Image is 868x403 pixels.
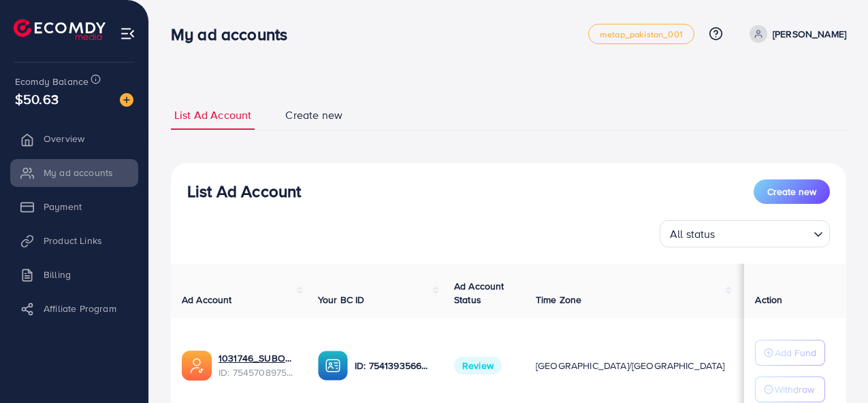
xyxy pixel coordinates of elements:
[454,357,502,374] span: Review
[174,107,251,123] span: List Ad Account
[755,340,825,366] button: Add Fund
[318,351,348,381] img: ic-ba-acc.ded83a64.svg
[755,293,782,306] span: Action
[775,345,816,361] p: Add Fund
[754,179,830,204] button: Create new
[536,359,725,372] span: [GEOGRAPHIC_DATA]/[GEOGRAPHIC_DATA]
[14,19,106,40] img: logo
[660,220,830,247] div: Search for option
[285,107,342,123] span: Create new
[182,351,212,381] img: ic-ads-acc.e4c84228.svg
[120,26,135,41] img: menu
[355,357,432,374] p: ID: 7541393566552277010
[15,75,89,88] span: Ecomdy Balance
[536,293,581,306] span: Time Zone
[187,181,301,201] h3: List Ad Account
[219,366,296,379] span: ID: 7545708975233384466
[755,376,825,402] button: Withdraw
[171,24,298,44] h3: My ad accounts
[318,293,365,306] span: Your BC ID
[182,293,232,306] span: Ad Account
[219,351,296,365] a: 1031746_SUBOO_1756872482943
[667,224,718,244] span: All status
[775,381,814,398] p: Withdraw
[219,351,296,379] div: <span class='underline'>1031746_SUBOO_1756872482943</span></br>7545708975233384466
[15,89,59,109] span: $50.63
[454,279,504,306] span: Ad Account Status
[720,222,808,244] input: Search for option
[600,30,683,39] span: metap_pakistan_001
[773,26,846,42] p: [PERSON_NAME]
[120,93,133,107] img: image
[744,25,846,43] a: [PERSON_NAME]
[588,24,694,44] a: metap_pakistan_001
[767,185,816,198] span: Create new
